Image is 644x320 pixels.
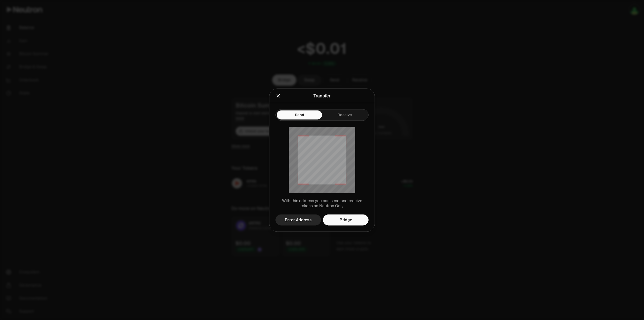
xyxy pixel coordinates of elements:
p: With this address you can send and receive tokens on Neutron Only [275,198,369,208]
button: Receive [322,110,367,119]
button: Send [277,110,322,119]
button: Close [275,92,281,99]
div: Transfer [313,92,331,99]
div: Enter Address [285,217,312,223]
button: Enter Address [275,214,321,225]
a: Bridge [323,214,369,225]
